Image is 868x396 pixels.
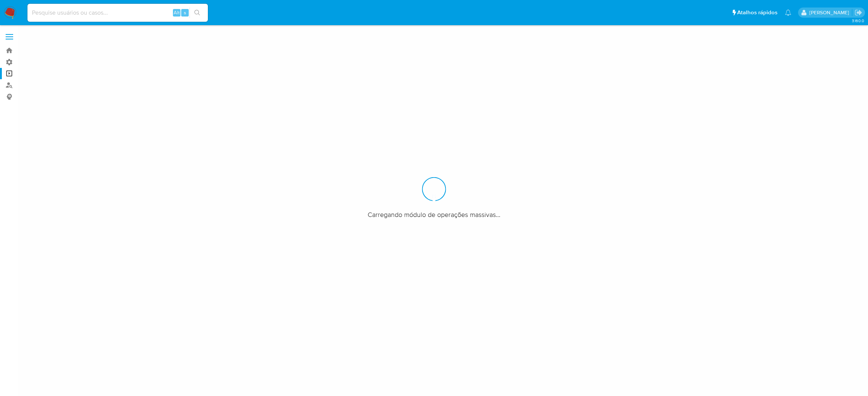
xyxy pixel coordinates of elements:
[174,9,180,16] span: Alt
[854,9,862,17] a: Sair
[27,8,208,18] input: Pesquise usuários ou casos...
[368,210,500,219] span: Carregando módulo de operações massivas...
[785,9,791,16] a: Notificações
[809,9,852,16] p: matheus.lima@mercadopago.com.br
[189,8,205,18] button: search-icon
[184,9,186,16] span: s
[737,9,777,17] span: Atalhos rápidos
